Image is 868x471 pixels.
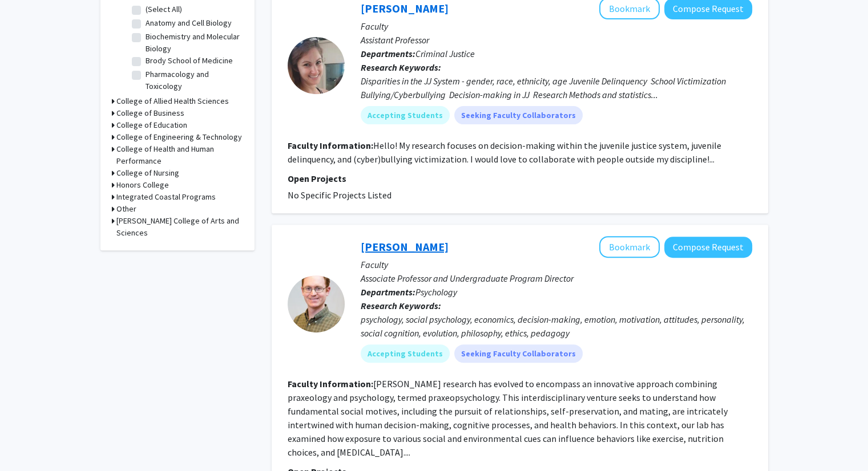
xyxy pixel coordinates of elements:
[9,420,49,462] iframe: Chat
[116,191,216,203] h3: Integrated Coastal Programs
[116,203,136,215] h3: Other
[146,68,240,92] label: Pharmacology and Toxicology
[288,140,373,151] b: Faculty Information:
[361,62,441,73] b: Research Keywords:
[288,378,373,389] b: Faculty Information:
[146,55,233,67] label: Brody School of Medicine
[454,344,583,363] mat-chip: Seeking Faculty Collaborators
[116,107,184,119] h3: College of Business
[288,172,752,185] p: Open Projects
[116,167,179,179] h3: College of Nursing
[146,17,232,29] label: Anatomy and Cell Biology
[664,237,752,258] button: Compose Request to Michael Baker
[361,19,752,33] p: Faculty
[361,300,441,311] b: Research Keywords:
[361,286,415,298] b: Departments:
[116,215,243,239] h3: [PERSON_NAME] College of Arts and Sciences
[415,48,475,59] span: Criminal Justice
[361,344,450,363] mat-chip: Accepting Students
[454,106,583,124] mat-chip: Seeking Faculty Collaborators
[116,179,169,191] h3: Honors College
[116,131,242,143] h3: College of Engineering & Technology
[288,189,391,201] span: No Specific Projects Listed
[361,1,449,15] a: [PERSON_NAME]
[361,271,752,285] p: Associate Professor and Undergraduate Program Director
[116,143,243,167] h3: College of Health and Human Performance
[361,74,752,101] div: Disparities in the JJ System - gender, race, ethnicity, age Juvenile Delinquency School Victimiza...
[361,312,752,340] div: psychology, social psychology, economics, decision-making, emotion, motivation, attitudes, person...
[599,236,660,258] button: Add Michael Baker to Bookmarks
[288,378,728,458] fg-read-more: [PERSON_NAME] research has evolved to encompass an innovative approach combining praxeology and p...
[361,106,450,124] mat-chip: Accepting Students
[146,31,240,55] label: Biochemistry and Molecular Biology
[361,33,752,47] p: Assistant Professor
[116,119,187,131] h3: College of Education
[361,48,415,59] b: Departments:
[116,95,229,107] h3: College of Allied Health Sciences
[146,3,182,15] label: (Select All)
[361,258,752,271] p: Faculty
[288,140,721,165] fg-read-more: Hello! My research focuses on decision-making within the juvenile justice system, juvenile delinq...
[361,239,449,254] a: [PERSON_NAME]
[415,286,457,298] span: Psychology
